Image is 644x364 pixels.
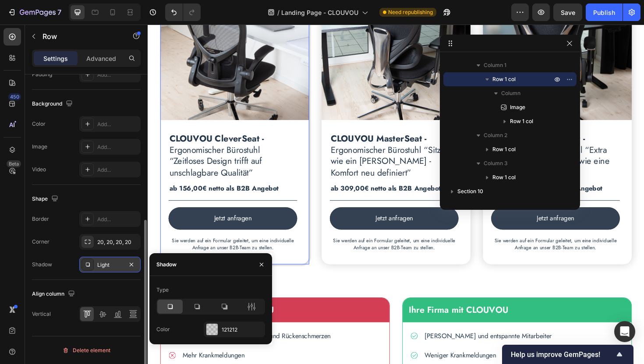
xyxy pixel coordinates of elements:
h2: Ergonomischer Bürostuhl “Sitzen wie ein [PERSON_NAME] - Komfort neu definiert” [193,114,329,164]
p: Mehr Krankmeldungen [37,346,103,355]
p: Advanced [86,54,116,63]
div: Align column [32,288,77,300]
span: Column [501,89,520,98]
strong: ab 229,00€ netto als B2B Angebot [364,169,481,179]
p: Sie werden auf ein Formular geleitet, um eine individuelle Anfrage an unser B2B-Team zu stellen. [23,225,157,240]
div: Vertical [32,310,51,318]
div: 121212 [222,326,263,334]
h2: Ergonomischer Bürostuhl “Extra breit gebaut und weich wie eine Matratze” [364,114,500,164]
span: Save [561,9,575,16]
strong: ab 156,00€ netto als B2B Angebot [23,169,138,179]
button: <p>Jetzt anfragen</p> [22,194,158,217]
p: Settings [43,54,68,63]
p: [PERSON_NAME] und entspannte Mitarbeiter [293,325,428,335]
p: Sie werden auf ein Formular geleitet, um eine individuelle Anfrage an unser B2B-Team zu stellen. [194,225,328,240]
div: Image [32,143,47,151]
div: Beta [7,160,21,167]
div: Add... [97,216,138,223]
div: Padding [32,71,52,78]
span: Image [510,103,525,112]
p: Jetzt anfragen [412,200,452,211]
p: Sie werden auf ein Formular geleitet, um eine individuelle Anfrage an unser B2B-Team zu stellen. [364,225,499,240]
button: <p>Jetzt anfragen</p> [364,194,500,217]
span: Column 3 [484,159,508,168]
span: Row 1 col [492,145,516,154]
span: Need republishing [388,8,433,16]
div: Color [32,120,46,128]
div: Add... [97,71,138,79]
div: Border [32,215,49,223]
div: 450 [8,93,21,100]
p: Mitarbeiter mit Verspannungen und Rückenschmerzen [37,325,194,335]
strong: CLOUVOU PowerSeat - [364,114,463,127]
div: Corner [32,238,50,246]
button: Publish [586,4,623,21]
div: Shadow [156,261,177,269]
h2: Ergonomischer Bürostuhl “Zeitloses Design trifft auf unschlagbare Qualität” [22,114,158,164]
div: Add... [97,143,138,151]
p: Weniger Krankmeldungen [293,346,369,355]
span: / [277,8,280,17]
div: Shape [32,193,60,205]
div: Delete element [62,345,110,356]
span: Row 1 col [492,75,516,84]
p: Jetzt anfragen [241,200,281,211]
p: Ihre Firma ohne CLOUVOU [20,296,249,309]
div: Open Intercom Messenger [614,321,635,342]
p: Row [42,31,117,42]
div: Add... [97,120,138,128]
div: Shadow [32,261,52,269]
button: Delete element [32,343,141,357]
button: <p>Jetzt anfragen</p> [193,194,329,217]
div: Publish [593,8,615,17]
p: Ihre Firma mit CLOUVOU [276,296,506,309]
div: Add... [97,166,138,174]
p: 7 [57,7,61,18]
div: Video [32,166,46,173]
div: Color [156,325,170,333]
span: Column 2 [484,131,507,140]
p: Jetzt anfragen [70,200,110,211]
iframe: Design area [148,25,644,364]
span: Row 1 col [492,173,516,182]
div: Undo/Redo [165,4,201,21]
div: Background [32,98,74,110]
span: Section 10 [457,187,483,196]
button: Save [553,4,582,21]
span: Landing Page - CLOUVOU [281,8,358,17]
strong: ab 309,00€ netto als B2B Angebot [194,169,310,179]
strong: CLOUVOU MasterSeat - [194,114,295,127]
div: Type [156,286,169,294]
span: Column 1 [484,61,506,70]
div: 20, 20, 20, 20 [97,238,138,246]
div: Light [97,261,123,269]
span: Help us improve GemPages! [511,350,614,359]
button: Show survey - Help us improve GemPages! [511,349,625,360]
strong: CLOUVOU CleverSeat - [23,114,123,127]
span: Row 1 col [510,117,533,126]
button: 7 [4,4,65,21]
